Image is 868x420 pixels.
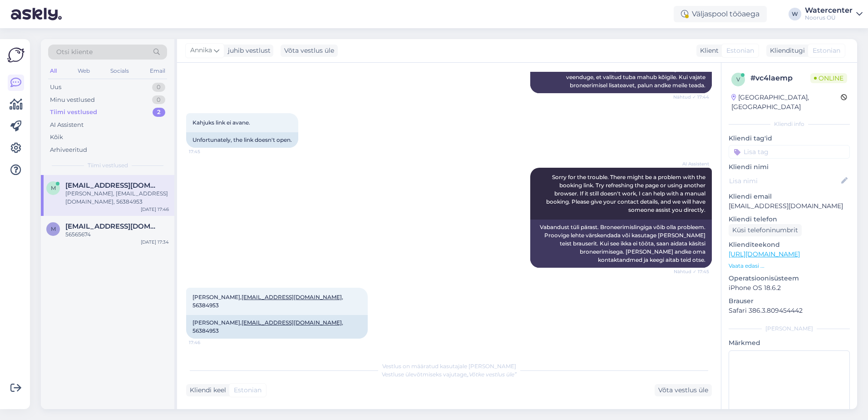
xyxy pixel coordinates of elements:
[729,338,850,348] p: Märkmed
[65,230,169,239] div: 56565674
[674,268,709,275] span: Nähtud ✓ 17:45
[673,94,709,100] span: Nähtud ✓ 17:44
[51,185,56,191] span: m
[153,108,165,117] div: 2
[729,201,850,211] p: [EMAIL_ADDRESS][DOMAIN_NAME]
[675,160,709,167] span: AI Assistent
[88,161,128,170] span: Tiimi vestlused
[56,47,93,57] span: Otsi kliente
[192,294,345,309] span: [PERSON_NAME], , 56384953
[242,319,342,326] a: [EMAIL_ADDRESS][DOMAIN_NAME]
[65,190,169,206] div: [PERSON_NAME], [EMAIL_ADDRESS][DOMAIN_NAME], 56384953
[766,46,805,55] div: Klienditugi
[546,174,707,213] span: Sorry for the trouble. There might be a problem with the booking link. Try refreshing the page or...
[65,181,160,190] span: mennu5@hotmail.com
[65,222,160,230] span: monskin99@gmail.com
[729,240,850,250] p: Klienditeekond
[152,83,165,92] div: 0
[729,162,850,172] p: Kliendi nimi
[467,371,517,378] i: „Võtke vestlus üle”
[141,239,169,245] div: [DATE] 17:34
[729,274,850,283] p: Operatsioonisüsteem
[382,371,517,378] span: Vestluse ülevõtmiseks vajutage
[813,46,840,55] span: Estonian
[805,14,853,21] div: Noorus OÜ
[729,145,850,159] input: Lisa tag
[50,145,87,155] div: Arhiveeritud
[190,45,212,55] span: Annika
[729,262,850,270] p: Vaata edasi ...
[726,46,754,55] span: Estonian
[186,385,226,395] div: Kliendi keel
[729,250,800,258] a: [URL][DOMAIN_NAME]
[50,120,84,130] div: AI Assistent
[186,315,368,339] div: [PERSON_NAME], , 56384953
[108,65,131,77] div: Socials
[141,206,169,213] div: [DATE] 17:46
[729,192,850,201] p: Kliendi email
[655,384,712,396] div: Võta vestlus üle
[242,294,342,300] a: [EMAIL_ADDRESS][DOMAIN_NAME]
[189,148,223,155] span: 17:45
[729,134,850,143] p: Kliendi tag'id
[736,76,740,83] span: v
[805,7,853,14] div: Watercenter
[51,225,56,232] span: m
[729,296,850,306] p: Brauser
[729,176,839,186] input: Lisa nimi
[148,65,167,77] div: Email
[729,120,850,128] div: Kliendi info
[50,95,95,105] div: Minu vestlused
[731,93,841,112] div: [GEOGRAPHIC_DATA], [GEOGRAPHIC_DATA]
[192,119,250,126] span: Kahjuks link ei avane.
[729,224,802,236] div: Küsi telefoninumbrit
[152,95,165,105] div: 0
[729,306,850,315] p: Safari 386.3.809454442
[729,283,850,293] p: iPhone OS 18.6.2
[805,7,863,21] a: WatercenterNoorus OÜ
[729,325,850,333] div: [PERSON_NAME]
[789,8,801,20] div: W
[50,108,97,117] div: Tiimi vestlused
[281,45,338,57] div: Võta vestlus üle
[189,339,223,346] span: 17:46
[729,215,850,224] p: Kliendi telefon
[810,73,847,83] span: Online
[7,46,25,64] img: Askly Logo
[48,65,59,77] div: All
[750,73,810,84] div: # vc4laemp
[530,220,712,268] div: Vabandust tüli pärast. Broneerimislingiga võib olla probleem. Proovige lehte värskendada või kasu...
[76,65,92,77] div: Web
[224,46,271,55] div: juhib vestlust
[696,46,719,55] div: Klient
[234,385,261,395] span: Estonian
[50,133,63,142] div: Kõik
[186,132,298,148] div: Unfortunately, the link doesn't open.
[382,363,516,370] span: Vestlus on määratud kasutajale [PERSON_NAME]
[50,83,61,92] div: Uus
[674,6,767,22] div: Väljaspool tööaega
